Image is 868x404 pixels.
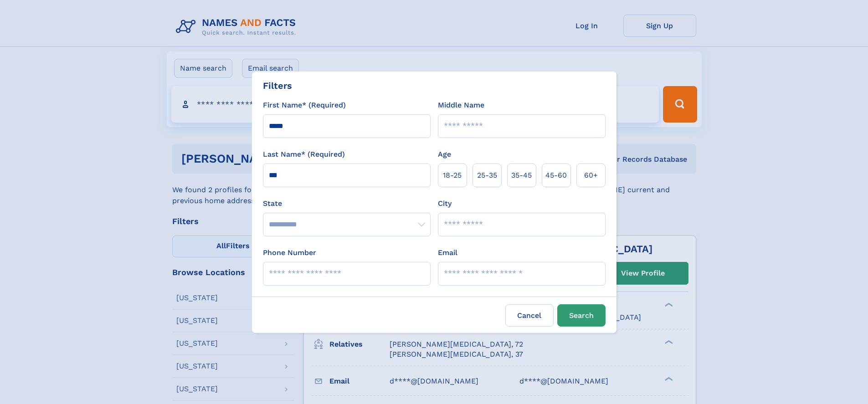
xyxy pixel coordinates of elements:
label: Middle Name [438,100,484,111]
div: Filters [263,79,292,92]
label: Email [438,247,457,258]
label: First Name* (Required) [263,100,346,111]
label: Cancel [505,304,554,327]
label: City [438,198,452,209]
span: 25‑35 [477,170,497,181]
span: 60+ [584,170,598,181]
label: Phone Number [263,247,316,258]
button: Search [557,304,606,327]
label: Age [438,149,451,160]
span: 45‑60 [545,170,567,181]
span: 35‑45 [511,170,532,181]
label: Last Name* (Required) [263,149,345,160]
span: 18‑25 [443,170,462,181]
label: State [263,198,431,209]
